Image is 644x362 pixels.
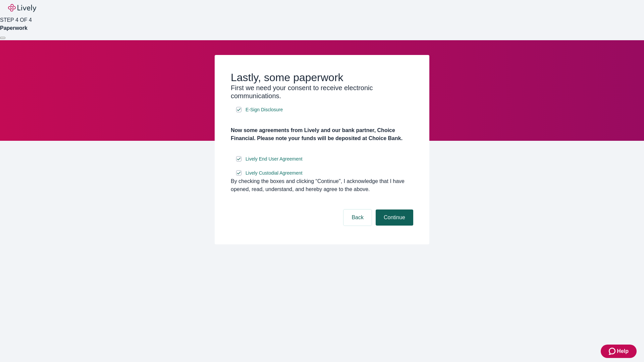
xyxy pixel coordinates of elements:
span: Lively Custodial Agreement [246,170,303,177]
button: Back [343,209,372,226]
h3: First we need your consent to receive electronic communications. [231,84,413,100]
span: Lively End User Agreement [246,156,303,163]
button: Continue [376,209,413,226]
h2: Lastly, some paperwork [231,71,413,84]
svg: Zendesk support icon [609,347,617,355]
a: e-sign disclosure document [244,169,304,177]
a: e-sign disclosure document [244,155,304,163]
button: Zendesk support iconHelp [601,345,637,358]
span: Help [617,347,629,355]
a: e-sign disclosure document [244,106,284,114]
span: E-Sign Disclosure [246,106,283,113]
img: Lively [8,4,36,12]
div: By checking the boxes and clicking “Continue", I acknowledge that I have opened, read, understand... [231,177,413,193]
h4: Now some agreements from Lively and our bank partner, Choice Financial. Please note your funds wi... [231,126,413,142]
